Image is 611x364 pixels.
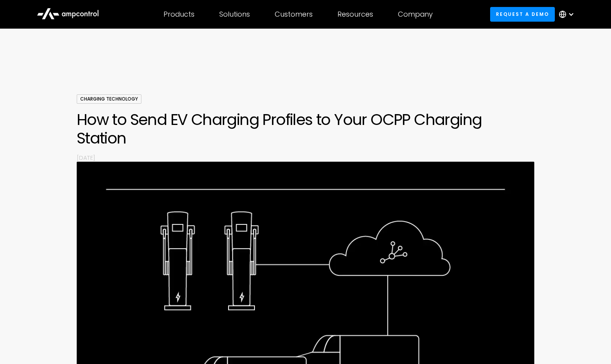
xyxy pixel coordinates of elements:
div: Customers [275,10,313,19]
div: Company [398,10,433,19]
p: [DATE] [77,154,535,162]
div: Solutions [219,10,250,19]
div: Resources [337,10,373,19]
a: Request a demo [490,7,555,21]
div: Products [164,10,194,19]
h1: How to Send EV Charging Profiles to Your OCPP Charging Station [77,110,535,147]
div: Charging Technology [77,94,141,104]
